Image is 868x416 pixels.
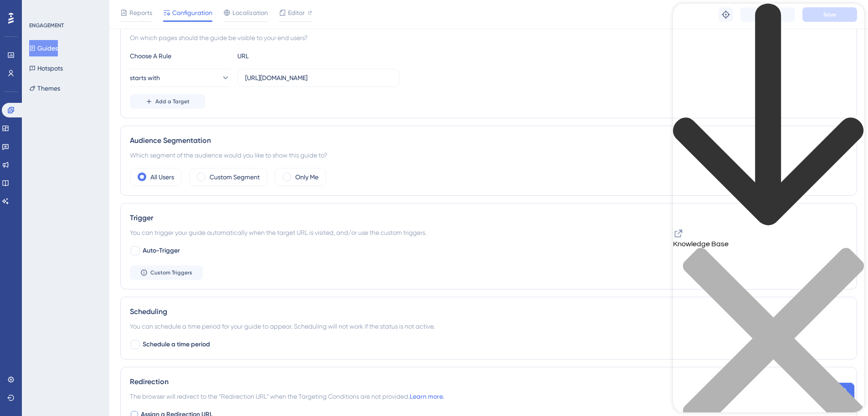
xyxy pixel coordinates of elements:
button: Themes [29,80,60,96]
label: All Users [150,172,174,183]
span: Add a Target [155,98,190,105]
span: Schedule a time period [143,339,210,350]
span: Localization [232,7,268,18]
button: Open AI Assistant Launcher [3,3,25,25]
span: Editor [288,7,305,18]
div: You can schedule a time period for your guide to appear. Scheduling will not work if the status i... [130,321,847,332]
button: Custom Triggers [130,265,203,280]
span: Custom Triggers [150,269,192,276]
label: Custom Segment [210,172,260,183]
div: Audience Segmentation [130,135,847,146]
button: starts with [130,69,230,87]
span: Reports [129,7,152,18]
img: launcher-image-alternative-text [5,5,22,22]
button: Guides [29,40,58,56]
a: Learn more. [410,393,444,400]
label: Only Me [295,172,318,183]
div: URL [237,51,338,61]
div: On which pages should the guide be visible to your end users? [130,32,847,43]
div: Redirection [130,376,847,387]
span: Need Help? [21,2,57,13]
div: Trigger [130,213,847,223]
div: You can trigger your guide automatically when the target URL is visited, and/or use the custom tr... [130,227,847,238]
button: Hotspots [29,60,63,76]
div: Scheduling [130,306,847,317]
div: Choose A Rule [130,51,230,61]
span: The browser will redirect to the “Redirection URL” when the Targeting Conditions are not provided. [130,391,444,402]
span: Configuration [172,7,212,18]
span: starts with [130,72,160,83]
input: yourwebsite.com/path [245,73,392,83]
button: Add a Target [130,94,205,109]
div: Which segment of the audience would you like to show this guide to? [130,150,847,161]
div: ENGAGEMENT [29,22,64,29]
span: Auto-Trigger [143,245,180,256]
